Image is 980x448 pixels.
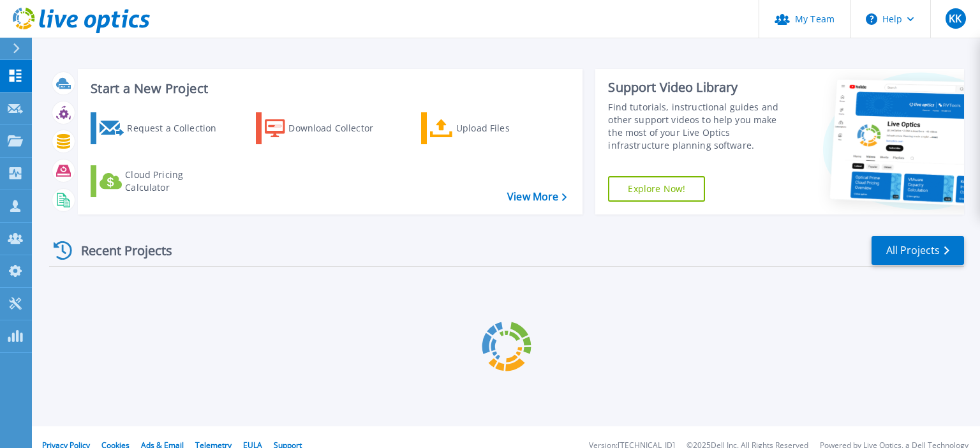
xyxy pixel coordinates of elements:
[49,235,189,266] div: Recent Projects
[125,168,227,194] div: Cloud Pricing Calculator
[421,112,563,144] a: Upload Files
[127,116,229,141] div: Request a Collection
[507,191,567,203] a: View More
[949,13,961,24] span: KK
[288,116,390,141] div: Download Collector
[872,236,964,265] a: All Projects
[608,176,705,202] a: Explore Now!
[91,165,233,197] a: Cloud Pricing Calculator
[91,112,233,144] a: Request a Collection
[91,82,567,96] h3: Start a New Project
[256,112,398,144] a: Download Collector
[608,79,793,96] div: Support Video Library
[608,101,793,152] div: Find tutorials, instructional guides and other support videos to help you make the most of your L...
[456,116,558,141] div: Upload Files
